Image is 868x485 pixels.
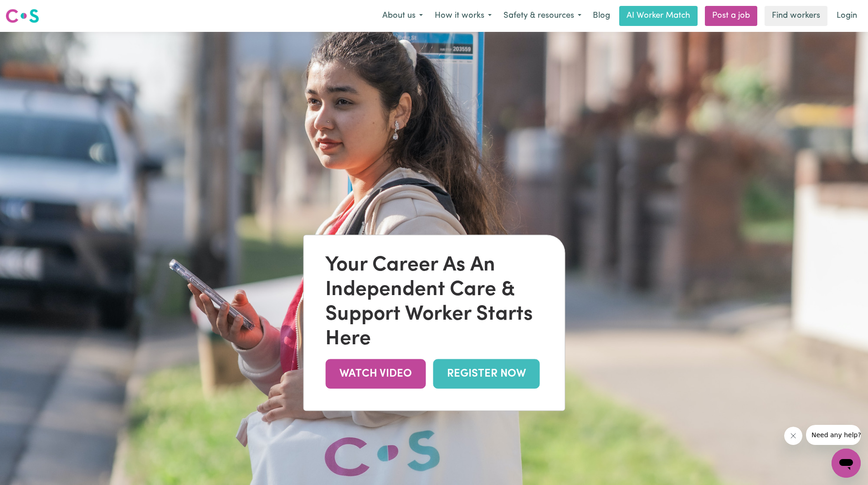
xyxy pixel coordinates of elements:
button: Safety & resources [498,6,587,26]
a: Blog [587,6,616,26]
iframe: Message from company [806,425,861,445]
button: About us [376,6,429,26]
a: Login [831,6,863,26]
iframe: Close message [784,427,802,445]
a: WATCH VIDEO [325,359,426,388]
a: Post a job [705,6,757,26]
a: Find workers [765,6,827,26]
button: How it works [429,6,498,26]
a: Careseekers logo [5,5,39,26]
div: Your Career As An Independent Care & Support Worker Starts Here [325,253,543,352]
span: Need any help? [5,6,55,14]
a: REGISTER NOW [433,359,539,388]
iframe: Button to launch messaging window [832,449,861,478]
img: Careseekers logo [5,8,39,24]
a: AI Worker Match [619,6,698,26]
